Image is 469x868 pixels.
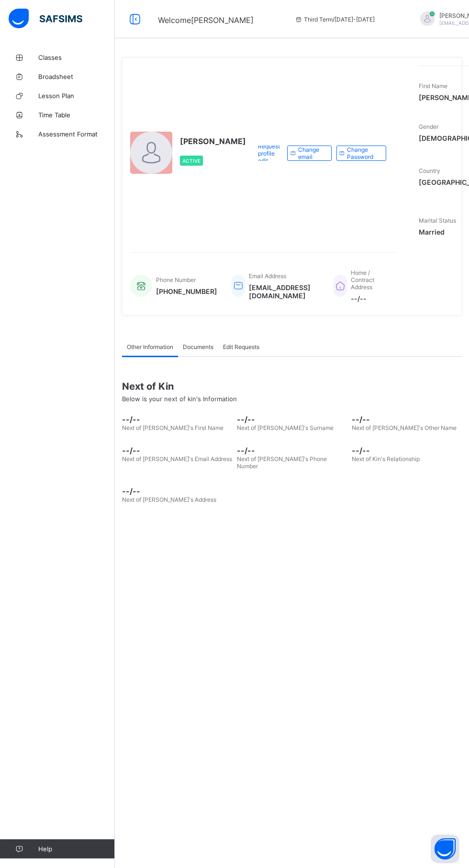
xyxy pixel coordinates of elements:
[352,415,462,424] span: --/--
[237,455,327,470] span: Next of [PERSON_NAME]'s Phone Number
[156,276,196,283] span: Phone Number
[122,446,232,455] span: --/--
[351,269,374,291] span: Home / Contract Address
[419,123,438,130] span: Gender
[419,217,456,224] span: Marital Status
[237,415,347,424] span: --/--
[38,92,115,100] span: Lesson Plan
[237,446,347,455] span: --/--
[419,167,440,174] span: Country
[347,146,379,160] span: Change Password
[351,294,386,303] span: --/--
[182,158,201,164] span: Active
[156,287,217,295] span: [PHONE_NUMBER]
[249,283,319,300] span: [EMAIL_ADDRESS][DOMAIN_NAME]
[38,73,115,80] span: Broadsheet
[249,272,286,280] span: Email Address
[122,455,232,462] span: Next of [PERSON_NAME]'s Email Address
[38,111,115,119] span: Time Table
[294,16,375,23] span: session/term information
[431,834,459,863] button: Open asap
[122,424,223,431] span: Next of [PERSON_NAME]'s First Name
[352,424,457,431] span: Next of [PERSON_NAME]'s Other Name
[352,446,462,455] span: --/--
[237,424,334,431] span: Next of [PERSON_NAME]'s Surname
[180,136,246,146] span: [PERSON_NAME]
[122,486,232,496] span: --/--
[223,343,259,350] span: Edit Requests
[183,343,213,350] span: Documents
[158,15,254,25] span: Welcome [PERSON_NAME]
[127,343,173,350] span: Other Information
[122,415,232,424] span: --/--
[122,496,216,503] span: Next of [PERSON_NAME]'s Address
[9,9,82,29] img: safsims
[352,455,420,462] span: Next of Kin's Relationship
[38,54,115,61] span: Classes
[38,130,115,138] span: Assessment Format
[122,395,237,403] span: Below is your next of kin's Information
[298,146,324,160] span: Change email
[258,143,280,164] span: Request profile edit
[38,845,114,853] span: Help
[419,82,447,90] span: First Name
[122,381,462,392] span: Next of Kin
